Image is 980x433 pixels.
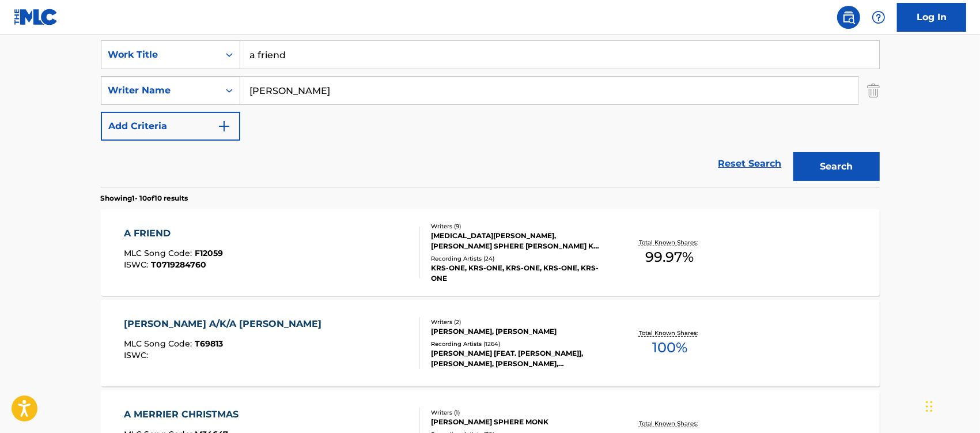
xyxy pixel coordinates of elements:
span: ISWC : [124,350,151,360]
a: Log In [897,3,966,32]
img: search [842,10,856,24]
div: Writers ( 2 ) [431,318,605,326]
p: Total Known Shares: [639,329,701,337]
div: Drag [926,389,933,424]
div: Writers ( 1 ) [431,408,605,417]
span: 100 % [652,337,687,358]
div: [PERSON_NAME], [PERSON_NAME] [431,326,605,337]
span: 99.97 % [645,247,694,268]
a: A FRIENDMLC Song Code:F12059ISWC:T0719284760Writers (9)[MEDICAL_DATA][PERSON_NAME], [PERSON_NAME]... [101,209,880,296]
a: [PERSON_NAME] A/K/A [PERSON_NAME]MLC Song Code:T69813ISWC:Writers (2)[PERSON_NAME], [PERSON_NAME]... [101,300,880,386]
div: [PERSON_NAME] [FEAT. [PERSON_NAME]], [PERSON_NAME], [PERSON_NAME], [PERSON_NAME], [PERSON_NAME], ... [431,348,605,369]
form: Search Form [101,40,880,187]
button: Add Criteria [101,112,240,141]
img: MLC Logo [14,9,58,25]
div: A MERRIER CHRISTMAS [124,408,244,421]
iframe: Chat Widget [922,378,980,433]
div: Writer Name [108,84,212,97]
div: Help [867,6,890,29]
div: A FRIEND [124,227,223,240]
a: Public Search [837,6,860,29]
div: Recording Artists ( 24 ) [431,254,605,263]
span: F12059 [195,248,223,258]
img: help [872,10,886,24]
span: MLC Song Code : [124,248,195,258]
img: Delete Criterion [867,76,880,105]
p: Total Known Shares: [639,238,701,247]
span: ISWC : [124,259,151,270]
div: [PERSON_NAME] SPHERE MONK [431,417,605,427]
div: Work Title [108,48,212,62]
span: T69813 [195,338,223,349]
div: KRS-ONE, KRS-ONE, KRS-ONE, KRS-ONE, KRS-ONE [431,263,605,284]
div: [MEDICAL_DATA][PERSON_NAME], [PERSON_NAME] SPHERE [PERSON_NAME] K [PERSON_NAME] SPHERE [PERSON_NA... [431,231,605,251]
div: Recording Artists ( 1264 ) [431,340,605,348]
img: 9d2ae6d4665cec9f34b9.svg [217,119,231,133]
button: Search [793,152,880,181]
span: T0719284760 [151,259,206,270]
a: Reset Search [713,151,788,176]
div: Writers ( 9 ) [431,222,605,231]
span: MLC Song Code : [124,338,195,349]
div: [PERSON_NAME] A/K/A [PERSON_NAME] [124,317,327,331]
p: Showing 1 - 10 of 10 results [101,193,188,204]
p: Total Known Shares: [639,419,701,428]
